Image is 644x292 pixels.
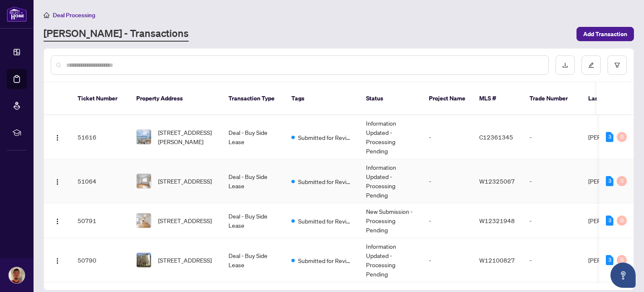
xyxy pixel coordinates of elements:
[298,256,353,265] span: Submitted for Review
[51,253,64,267] button: Logo
[137,213,151,228] img: thumbnail-img
[222,159,285,203] td: Deal - Buy Side Lease
[158,176,212,186] span: [STREET_ADDRESS]
[523,238,582,282] td: -
[610,263,636,288] button: Open asap
[44,12,49,18] span: home
[617,176,627,186] div: 0
[51,130,64,144] button: Logo
[54,179,61,185] img: Logo
[617,132,627,142] div: 0
[523,159,582,203] td: -
[479,217,515,224] span: W12321948
[298,216,353,226] span: Submitted for Review
[44,26,189,42] a: [PERSON_NAME] - Transactions
[158,216,212,225] span: [STREET_ADDRESS]
[137,174,151,188] img: thumbnail-img
[576,27,634,41] button: Add Transaction
[617,216,627,226] div: 0
[298,177,353,186] span: Submitted for Review
[562,62,568,68] span: download
[606,255,613,265] div: 3
[222,203,285,238] td: Deal - Buy Side Lease
[71,82,130,115] th: Ticket Number
[222,115,285,159] td: Deal - Buy Side Lease
[222,238,285,282] td: Deal - Buy Side Lease
[606,176,613,186] div: 3
[54,258,61,264] img: Logo
[54,218,61,225] img: Logo
[71,238,130,282] td: 50790
[158,128,215,146] span: [STREET_ADDRESS][PERSON_NAME]
[359,238,422,282] td: Information Updated - Processing Pending
[158,255,212,265] span: [STREET_ADDRESS]
[130,82,222,115] th: Property Address
[479,133,513,141] span: C12361345
[285,82,359,115] th: Tags
[479,177,515,185] span: W12325067
[606,216,613,226] div: 3
[422,238,473,282] td: -
[51,174,64,188] button: Logo
[422,115,473,159] td: -
[71,115,130,159] td: 51616
[359,82,422,115] th: Status
[359,203,422,238] td: New Submission - Processing Pending
[606,132,613,142] div: 3
[479,256,515,264] span: W12100827
[71,203,130,238] td: 50791
[222,82,285,115] th: Transaction Type
[583,27,627,41] span: Add Transaction
[608,55,627,75] button: filter
[582,55,601,75] button: edit
[523,203,582,238] td: -
[359,115,422,159] td: Information Updated - Processing Pending
[617,255,627,265] div: 0
[359,159,422,203] td: Information Updated - Processing Pending
[473,82,523,115] th: MLS #
[422,159,473,203] td: -
[523,115,582,159] td: -
[7,6,27,22] img: logo
[54,134,61,141] img: Logo
[51,214,64,227] button: Logo
[523,82,582,115] th: Trade Number
[71,159,130,203] td: 51064
[422,203,473,238] td: -
[137,253,151,267] img: thumbnail-img
[137,130,151,144] img: thumbnail-img
[9,267,25,283] img: Profile Icon
[298,133,353,142] span: Submitted for Review
[588,62,594,68] span: edit
[614,62,620,68] span: filter
[53,11,95,19] span: Deal Processing
[422,82,473,115] th: Project Name
[556,55,575,75] button: download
